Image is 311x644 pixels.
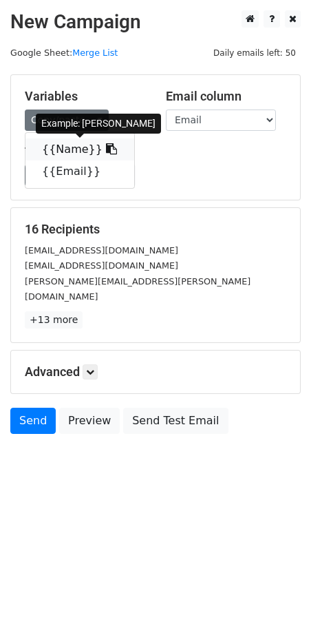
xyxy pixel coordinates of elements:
[25,260,178,271] small: [EMAIL_ADDRESS][DOMAIN_NAME]
[36,114,161,134] div: Example: [PERSON_NAME]
[25,245,178,256] small: [EMAIL_ADDRESS][DOMAIN_NAME]
[123,408,228,434] a: Send Test Email
[166,89,286,104] h5: Email column
[25,110,109,131] a: Copy/paste...
[208,48,301,58] a: Daily emails left: 50
[25,364,286,380] h5: Advanced
[25,222,286,237] h5: 16 Recipients
[25,89,145,104] h5: Variables
[242,578,311,644] iframe: Chat Widget
[25,138,134,160] a: {{Name}}
[10,408,56,434] a: Send
[25,311,83,329] a: +13 more
[59,408,120,434] a: Preview
[10,10,301,34] h2: New Campaign
[72,48,118,58] a: Merge List
[25,160,134,183] a: {{Email}}
[25,276,250,302] small: [PERSON_NAME][EMAIL_ADDRESS][PERSON_NAME][DOMAIN_NAME]
[208,45,301,61] span: Daily emails left: 50
[10,48,118,58] small: Google Sheet:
